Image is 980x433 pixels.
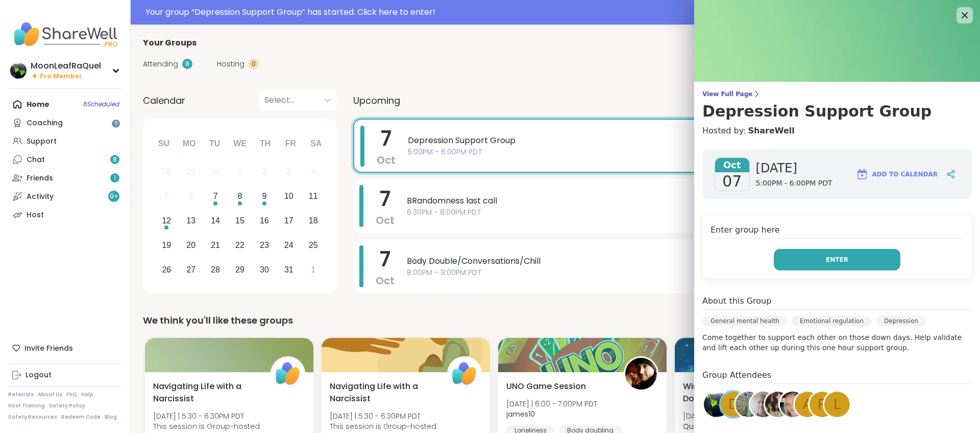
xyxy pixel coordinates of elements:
span: Oct [715,158,749,172]
span: Navigating Life with a Narcissist [153,380,259,405]
div: Friends [27,173,53,184]
img: MoonLeafRaQuel [704,392,729,417]
a: Chat8 [8,150,122,169]
div: Activity [27,192,54,202]
div: We think you'll like these groups [143,313,968,328]
span: Add to Calendar [872,170,938,179]
b: james10 [506,409,535,419]
span: Wind Down Quiet Body Doubling - [DATE] [683,380,789,405]
div: Choose Tuesday, October 28th, 2025 [205,259,227,281]
img: SinnersWinSometimes [765,392,791,417]
div: 3 [286,165,291,178]
div: 10 [284,189,293,203]
span: Pro Member [40,72,82,81]
div: 29 [186,165,195,178]
a: Activity9+ [8,187,122,206]
div: Th [254,132,277,155]
div: 28 [162,165,171,178]
div: 2 [262,165,266,178]
div: Tu [203,132,226,155]
span: [DATE] | 5:30 - 6:30PM PDT [153,411,260,421]
div: Chat [27,155,45,165]
div: 22 [235,238,244,252]
a: Safety Policy [49,402,85,409]
a: Blog [105,414,117,421]
div: Choose Monday, October 20th, 2025 [180,234,202,256]
div: Not available Monday, September 29th, 2025 [180,161,202,183]
a: Safety Resources [8,414,57,421]
span: 8 [113,155,117,164]
div: Choose Wednesday, October 22nd, 2025 [229,234,251,256]
div: 4 [311,165,315,178]
span: l [834,395,841,415]
div: Choose Monday, October 13th, 2025 [180,210,202,232]
div: 18 [309,214,318,227]
a: FAQ [66,391,77,398]
div: Choose Monday, October 27th, 2025 [180,259,202,281]
a: tracyh7881 [778,390,807,419]
a: MoonLeafRaQuel [702,390,731,419]
div: Sa [305,132,327,155]
div: 29 [235,263,244,277]
div: 7 [213,189,218,203]
a: Host [8,206,122,224]
a: Redeem Code [61,414,101,421]
div: We [229,132,251,155]
span: 7 [381,124,391,153]
div: Logout [26,370,52,380]
div: Choose Tuesday, October 21st, 2025 [205,234,227,256]
a: D [719,390,748,419]
div: 31 [284,263,293,277]
div: Choose Tuesday, October 14th, 2025 [205,210,227,232]
img: ShareWell [449,358,480,390]
div: MoonLeafRaQuel [31,60,101,72]
span: 6:30PM - 8:00PM PDT [407,207,949,218]
div: Not available Sunday, October 5th, 2025 [156,186,178,208]
div: 23 [260,238,269,252]
div: 15 [235,214,244,227]
span: 7 [380,245,390,274]
div: Choose Wednesday, October 8th, 2025 [229,186,251,208]
span: Depression Support Group [408,134,948,147]
img: james10 [625,358,657,390]
div: Choose Saturday, October 25th, 2025 [302,234,324,256]
span: Oct [377,153,396,167]
div: Depression [876,316,926,326]
a: ShareWell [748,125,794,137]
iframe: Spotlight [112,120,120,128]
span: Enter [826,255,848,264]
div: Invite Friends [8,339,122,357]
div: Choose Wednesday, October 29th, 2025 [229,259,251,281]
b: QueenOfTheNight [683,421,749,431]
div: Not available Saturday, October 4th, 2025 [302,161,324,183]
span: [DATE] | 7:00 - 8:00PM PDT [683,411,774,421]
a: Logout [8,366,122,384]
a: Coaching [8,113,122,132]
span: UNO Game Session [506,380,586,393]
button: Enter [774,249,900,270]
span: Body Double/Conversations/Chill [407,255,949,267]
div: 1 [311,263,315,277]
div: Coaching [27,118,63,128]
div: Support [27,136,57,147]
img: MoonLeafRaQuel [10,62,27,79]
div: 9 [262,189,266,203]
span: [DATE] [756,160,832,176]
span: Attending [143,59,178,70]
a: About Us [38,391,62,398]
div: 21 [211,238,220,252]
div: 30 [211,165,220,178]
img: tracyh7881 [780,392,805,417]
span: 8:00PM - 9:00PM PDT [407,267,949,278]
div: Choose Thursday, October 16th, 2025 [254,210,276,232]
span: Oct [376,274,395,288]
span: View Full Page [702,90,972,98]
div: Not available Wednesday, October 1st, 2025 [229,161,251,183]
h4: Hosted by: [702,125,972,137]
span: a [803,395,812,415]
div: General mental health [702,316,788,326]
div: Emotional regulation [792,316,872,326]
div: Choose Thursday, October 30th, 2025 [254,259,276,281]
div: 6 [189,189,193,203]
a: Support [8,132,122,150]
